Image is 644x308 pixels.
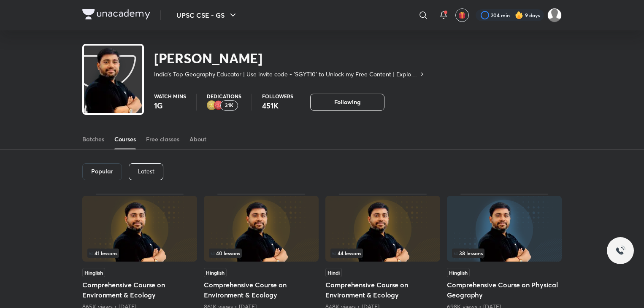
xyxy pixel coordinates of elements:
[154,70,419,78] p: India's Top Geography Educator | Use invite code - 'SGYT10' to Unlock my Free Content | Explore t...
[189,129,206,149] a: About
[325,196,440,262] img: Thumbnail
[82,9,150,22] a: Company Logo
[154,94,186,99] p: Watch mins
[209,249,314,258] div: left
[452,249,557,258] div: infocontainer
[214,100,224,111] img: educator badge1
[310,94,384,111] button: Following
[458,11,466,19] img: avatar
[114,135,136,143] div: Courses
[547,8,562,22] img: SP
[82,280,197,300] h5: Comprehensive Course on Environment & Ecology
[207,94,241,99] p: Dedications
[82,129,104,149] a: Batches
[615,246,625,256] img: ttu
[211,251,240,256] span: 40 lessons
[330,249,435,258] div: infosection
[330,249,435,258] div: left
[146,135,179,143] div: Free classes
[325,268,342,277] span: Hindi
[452,249,557,258] div: infosection
[82,135,104,143] div: Batches
[84,47,142,128] img: class
[138,168,154,175] p: Latest
[204,196,319,262] img: Thumbnail
[454,251,483,256] span: 38 lessons
[82,268,105,277] span: Hinglish
[154,50,425,67] h2: [PERSON_NAME]
[262,100,293,111] p: 451K
[209,249,314,258] div: infosection
[515,11,523,19] img: streak
[87,249,192,258] div: left
[114,129,136,149] a: Courses
[154,100,186,111] p: 1G
[82,9,150,19] img: Company Logo
[87,249,192,258] div: infocontainer
[204,268,227,277] span: Hinglish
[330,249,435,258] div: infocontainer
[91,168,113,175] h6: Popular
[447,268,470,277] span: Hinglish
[204,280,319,300] h5: Comprehensive Course on Environment & Ecology
[262,94,293,99] p: Followers
[452,249,557,258] div: left
[325,280,440,300] h5: Comprehensive Course on Environment & Ecology
[89,251,117,256] span: 41 lessons
[209,249,314,258] div: infocontainer
[87,249,192,258] div: infosection
[447,196,562,262] img: Thumbnail
[225,103,233,108] p: 31K
[82,196,197,262] img: Thumbnail
[146,129,179,149] a: Free classes
[332,251,361,256] span: 44 lessons
[447,280,562,300] h5: Comprehensive Course on Physical Geography
[334,98,360,106] span: Following
[171,7,243,24] button: UPSC CSE - GS
[189,135,206,143] div: About
[455,8,469,22] button: avatar
[207,100,217,111] img: educator badge2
